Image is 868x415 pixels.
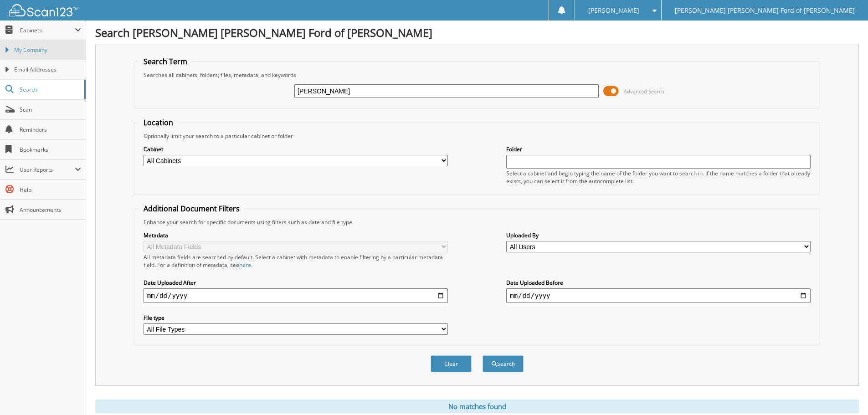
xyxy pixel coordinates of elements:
span: My Company [14,46,81,54]
div: Select a cabinet and begin typing the name of the folder you want to search in. If the name match... [506,169,811,185]
div: Enhance your search for specific documents using filters such as date and file type. [139,218,815,226]
span: Search [20,86,80,93]
label: Uploaded By [506,231,811,239]
legend: Additional Document Filters [139,204,244,214]
span: Advanced Search [624,88,664,95]
span: Email Addresses [14,66,81,74]
span: [PERSON_NAME] [588,8,639,13]
legend: Location [139,118,178,128]
input: start [144,288,448,303]
button: Clear [431,355,472,372]
div: All metadata fields are searched by default. Select a cabinet with metadata to enable filtering b... [144,253,448,269]
span: Cabinets [20,26,75,34]
span: [PERSON_NAME] [PERSON_NAME] Ford of [PERSON_NAME] [675,8,855,13]
label: Folder [506,145,811,153]
label: Date Uploaded Before [506,279,811,287]
div: Searches all cabinets, folders, files, metadata, and keywords [139,71,815,79]
input: end [506,288,811,303]
div: No matches found [95,400,859,413]
img: scan123-logo-white.svg [9,4,77,16]
span: Help [20,186,81,194]
span: Scan [20,106,81,113]
span: Reminders [20,126,81,133]
a: here [239,261,251,269]
span: Bookmarks [20,146,81,154]
label: Cabinet [144,145,448,153]
legend: Search Term [139,56,192,67]
div: Optionally limit your search to a particular cabinet or folder [139,132,815,140]
h1: Search [PERSON_NAME] [PERSON_NAME] Ford of [PERSON_NAME] [95,25,859,40]
iframe: Chat Widget [822,371,868,415]
label: Date Uploaded After [144,279,448,287]
span: Announcements [20,206,81,214]
button: Search [483,355,524,372]
label: Metadata [144,231,448,239]
span: User Reports [20,166,75,174]
label: File type [144,314,448,322]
